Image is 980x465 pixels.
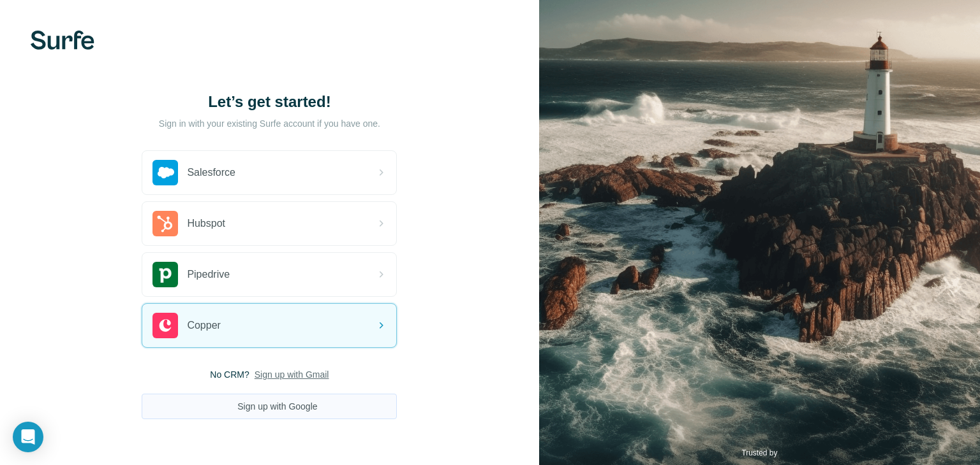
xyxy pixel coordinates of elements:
[152,160,178,185] img: salesforce's logo
[187,216,225,231] span: Hubspot
[142,394,397,419] button: Sign up with Google
[152,262,178,287] img: pipedrive's logo
[187,318,220,333] span: Copper
[187,267,230,282] span: Pipedrive
[210,368,249,381] span: No CRM?
[741,447,777,459] p: Trusted by
[255,368,329,381] button: Sign up with Gmail
[31,31,94,50] img: Surfe's logo
[13,422,43,452] div: Open Intercom Messenger
[152,211,178,236] img: hubspot's logo
[187,165,235,180] span: Salesforce
[159,117,380,130] p: Sign in with your existing Surfe account if you have one.
[142,92,397,112] h1: Let’s get started!
[152,313,178,338] img: copper's logo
